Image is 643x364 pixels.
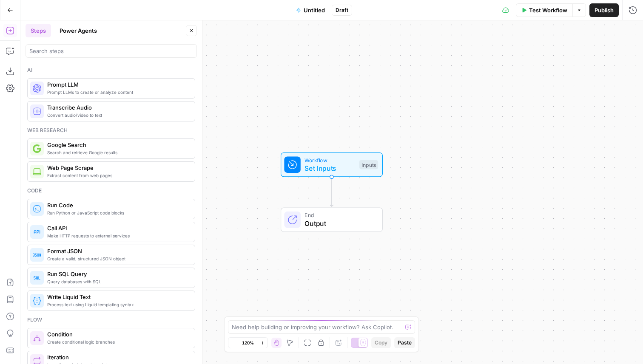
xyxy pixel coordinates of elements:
span: Extract content from web pages [47,172,188,179]
span: Untitled [304,6,325,14]
span: Process text using Liquid templating syntax [47,301,188,308]
span: 120% [242,339,254,346]
span: Paste [398,339,412,347]
div: Code [27,187,195,195]
span: Run SQL Query [47,270,188,278]
span: Make HTTP requests to external services [47,232,188,239]
button: Copy [371,337,391,348]
div: Ai [27,66,195,74]
span: Copy [375,339,387,347]
span: Publish [595,6,614,14]
span: Search and retrieve Google results [47,149,188,156]
span: Format JSON [47,247,188,255]
span: Create conditional logic branches [47,339,188,345]
div: EndOutput [253,208,411,232]
span: Write Liquid Text [47,293,188,301]
button: Power Agents [54,24,102,37]
button: Untitled [291,3,330,17]
span: Output [304,218,374,229]
div: Inputs [359,160,378,169]
input: Search steps [29,47,193,55]
span: Prompt LLMs to create or analyze content [47,89,188,96]
span: Create a valid, structured JSON object [47,255,188,262]
span: Workflow [304,156,355,164]
button: Test Workflow [516,3,572,17]
span: Iteration [47,353,188,361]
span: Query databases with SQL [47,278,188,285]
span: Web Page Scrape [47,164,188,172]
span: Test Workflow [529,6,567,14]
span: Set Inputs [304,163,355,173]
div: Flow [27,316,195,324]
button: Paste [394,337,415,348]
span: Call API [47,224,188,232]
span: Run Code [47,201,188,209]
span: Transcribe Audio [47,103,188,112]
span: Convert audio/video to text [47,112,188,119]
span: Run Python or JavaScript code blocks [47,209,188,216]
span: End [304,211,374,219]
button: Steps [26,24,51,37]
div: WorkflowSet InputsInputs [253,152,411,177]
button: Publish [589,3,619,17]
span: Condition [47,330,188,339]
div: Web research [27,127,195,134]
g: Edge from start to end [330,177,333,207]
span: Prompt LLM [47,80,188,89]
span: Google Search [47,141,188,149]
span: Draft [336,6,348,14]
